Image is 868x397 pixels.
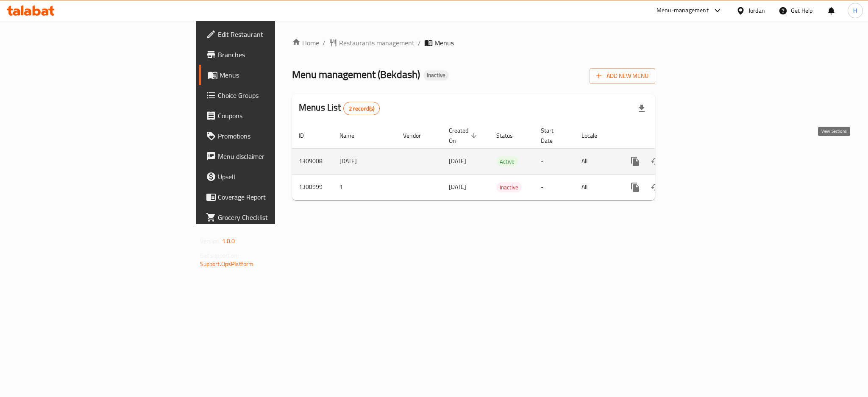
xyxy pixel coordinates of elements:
div: Jordan [748,6,765,15]
div: Inactive [423,70,449,81]
td: 1 [333,174,396,200]
span: Upsell [218,172,334,182]
div: Inactive [496,182,522,192]
td: [DATE] [333,148,396,174]
button: Add New Menu [590,68,655,84]
span: Menus [220,70,334,80]
span: Coverage Report [218,192,334,202]
span: Menu disclaimer [218,151,334,161]
a: Restaurants management [329,38,415,48]
span: Locale [581,130,608,141]
div: Total records count [343,102,380,115]
a: Promotions [199,126,341,146]
a: Coverage Report [199,187,341,207]
span: Status [496,130,524,141]
li: / [418,38,421,48]
span: Vendor [403,130,432,141]
span: Branches [218,50,334,60]
a: Edit Restaurant [199,24,341,44]
table: enhanced table [292,123,713,200]
span: Edit Restaurant [218,29,334,39]
span: Choice Groups [218,90,334,100]
span: Inactive [423,72,449,79]
a: Choice Groups [199,85,341,105]
span: Inactive [496,183,522,192]
span: H [853,6,857,15]
a: Branches [199,44,341,65]
span: [DATE] [449,181,466,192]
span: 2 record(s) [344,105,380,113]
a: Grocery Checklist [199,207,341,228]
span: Grocery Checklist [218,212,334,222]
button: more [625,177,645,197]
div: Active [496,156,518,167]
a: Menu disclaimer [199,146,341,167]
span: Coupons [218,111,334,121]
a: Menus [199,65,341,85]
span: Start Date [541,125,565,146]
span: Menu management ( Bekdash ) [292,65,420,84]
span: Promotions [218,131,334,141]
span: [DATE] [449,155,466,167]
td: - [534,174,575,200]
div: Export file [632,98,652,119]
nav: breadcrumb [292,38,655,48]
span: Name [339,130,365,141]
a: Coupons [199,105,341,126]
a: Upsell [199,167,341,187]
span: Add New Menu [596,71,648,81]
div: Menu-management [657,6,709,16]
button: more [625,151,645,172]
span: Menus [434,38,454,48]
a: Support.OpsPlatform [200,258,254,269]
span: Restaurants management [339,38,415,48]
span: Get support on: [200,250,239,261]
button: Change Status [645,151,666,172]
span: Created On [449,125,479,146]
th: Actions [618,123,713,149]
span: ID [299,130,315,141]
span: Active [496,157,518,167]
td: - [534,148,575,174]
td: All [575,174,618,200]
span: 1.0.0 [222,236,235,247]
h2: Menus List [299,101,380,115]
span: Version: [200,236,221,247]
td: All [575,148,618,174]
